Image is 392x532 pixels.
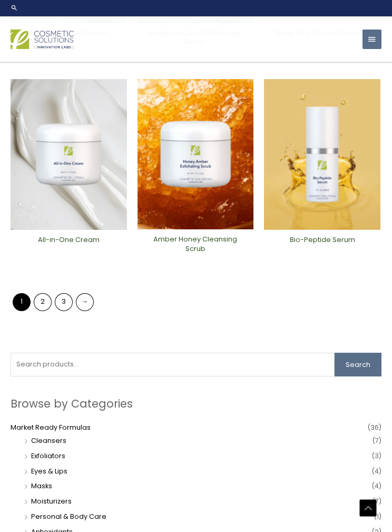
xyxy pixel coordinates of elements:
span: Page 1 [13,293,31,311]
a: Page 3 [55,293,73,311]
a: → [76,293,94,311]
img: All In One Cream [11,79,127,229]
a: Market Ready Formulas [11,423,91,432]
h2: Browse by Categories [11,395,381,412]
a: Amber Honey Cleansing Scrub [145,235,246,256]
a: Search icon link [11,4,18,12]
input: Search products… [11,353,335,377]
a: Masks [31,481,52,490]
span: (1) [374,510,381,524]
a: Cleansers [31,436,66,445]
span: (36) [367,421,381,434]
span: (4) [371,465,381,478]
h2: Amber Honey Cleansing Scrub [145,235,246,253]
a: All-in-One ​Cream [18,235,119,257]
nav: Product Pagination [11,293,381,316]
button: Search [335,353,381,377]
img: Cosmetic Solutions Logo [11,30,74,49]
a: Personal & Body Care [31,512,106,521]
img: Amber Honey Cleansing Scrub [138,79,254,229]
span: (7) [372,434,381,448]
span: (4) [371,479,381,493]
a: Exfoliators [31,451,65,460]
span: (3) [371,449,381,463]
a: Page 2 [34,293,52,311]
span: (7) [372,495,381,508]
a: Bio-Peptide ​Serum [272,235,373,257]
img: Bio-Peptide ​Serum [264,79,380,229]
h2: Bio-Peptide ​Serum [272,235,373,254]
a: Moisturizers [31,497,72,506]
a: Eyes & Lips [31,467,67,476]
h2: All-in-One ​Cream [18,235,119,254]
